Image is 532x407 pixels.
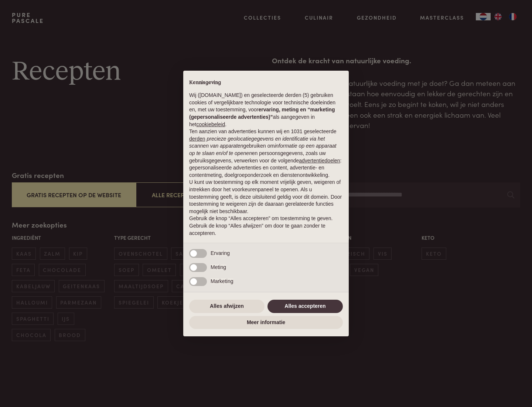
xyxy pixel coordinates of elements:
[267,300,343,313] button: Alles accepteren
[189,92,343,128] p: Wij ([DOMAIN_NAME]) en geselecteerde derden (5) gebruiken cookies of vergelijkbare technologie vo...
[189,300,265,313] button: Alles afwijzen
[196,121,225,127] a: cookiebeleid
[189,136,325,149] em: precieze geolocatiegegevens en identificatie via het scannen van apparaten
[189,135,205,143] button: derden
[211,264,226,270] span: Meting
[189,80,343,86] h2: Kennisgeving
[299,157,340,165] button: advertentiedoelen
[189,215,343,237] p: Gebruik de knop “Alles accepteren” om toestemming te geven. Gebruik de knop “Alles afwijzen” om d...
[189,143,337,156] em: informatie op een apparaat op te slaan en/of te openen
[189,128,343,179] p: Ten aanzien van advertenties kunnen wij en 1031 geselecteerde gebruiken om en persoonsgegevens, z...
[211,278,233,284] span: Marketing
[211,250,230,256] span: Ervaring
[189,179,343,215] p: U kunt uw toestemming op elk moment vrijelijk geven, weigeren of intrekken door het voorkeurenpan...
[189,316,343,329] button: Meer informatie
[189,107,335,120] strong: ervaring, meting en “marketing (gepersonaliseerde advertenties)”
